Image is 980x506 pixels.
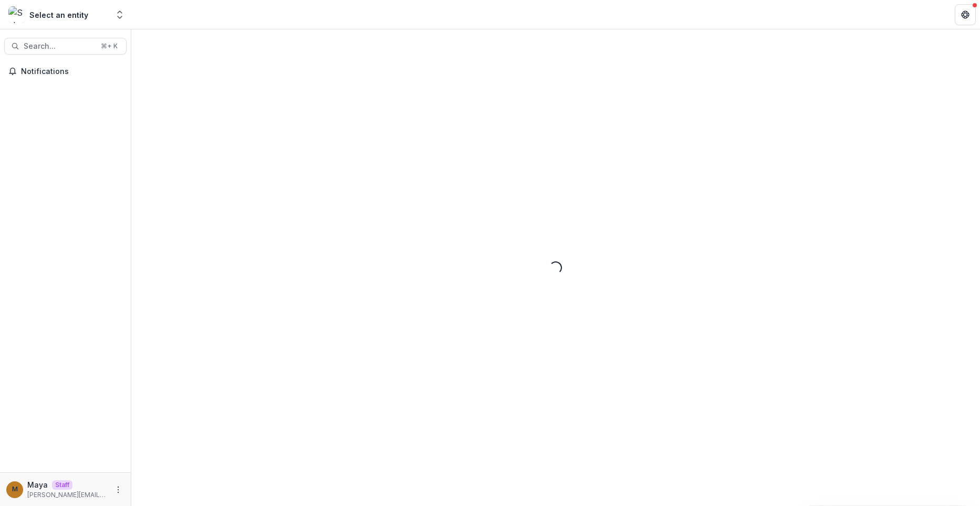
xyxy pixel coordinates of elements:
[12,486,18,493] div: Maya
[52,480,72,490] p: Staff
[4,38,127,55] button: Search...
[4,63,127,80] button: Notifications
[27,490,108,500] p: [PERSON_NAME][EMAIL_ADDRESS][DOMAIN_NAME]
[955,4,976,25] button: Get Help
[112,483,124,496] button: More
[21,67,122,76] span: Notifications
[99,40,120,52] div: ⌘ + K
[112,4,127,25] button: Open entity switcher
[8,6,25,23] img: Select an entity
[24,42,95,51] span: Search...
[27,479,48,490] p: Maya
[29,9,88,20] div: Select an entity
